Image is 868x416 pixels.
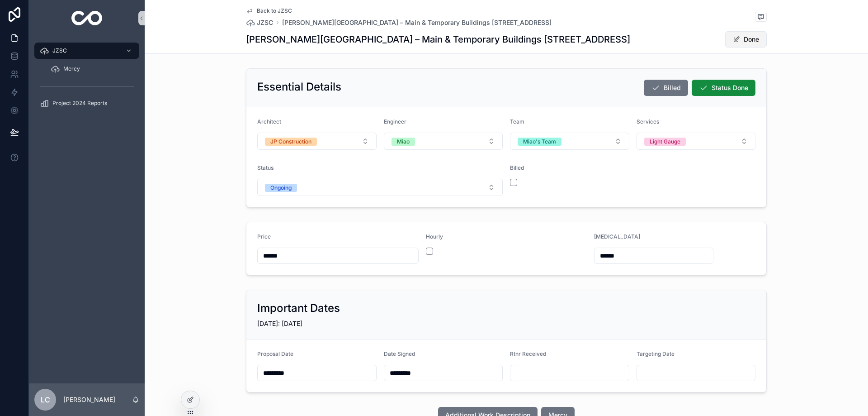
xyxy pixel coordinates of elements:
[45,61,139,77] a: Mercy
[63,65,80,72] span: Mercy
[637,133,756,150] button: Select Button
[71,11,103,25] img: App logo
[637,350,675,357] span: Targeting Date
[725,31,767,48] button: Done
[257,18,273,27] span: JZSC
[257,301,340,316] h2: Important Dates
[257,80,341,94] h2: Essential Details
[246,33,630,46] h1: [PERSON_NAME][GEOGRAPHIC_DATA] – Main & Temporary Buildings [STREET_ADDRESS]
[282,18,552,27] a: [PERSON_NAME][GEOGRAPHIC_DATA] – Main & Temporary Buildings [STREET_ADDRESS]
[41,394,50,405] span: LC
[257,118,281,125] span: Architect
[637,118,659,125] span: Services
[510,350,546,357] span: Rtnr Received
[384,133,503,150] button: Select Button
[664,83,681,92] span: Billed
[270,184,292,192] div: Ongoing
[257,320,302,327] span: [DATE]: [DATE]
[34,95,139,111] a: Project 2024 Reports
[384,118,406,125] span: Engineer
[523,138,556,146] div: Miao's Team
[257,179,503,196] button: Select Button
[246,18,273,27] a: JZSC
[384,350,415,357] span: Date Signed
[246,7,292,14] a: Back to JZSC
[63,395,115,404] p: [PERSON_NAME]
[29,36,145,123] div: scrollable content
[257,350,293,357] span: Proposal Date
[712,83,748,92] span: Status Done
[397,138,410,146] div: Miao
[510,118,524,125] span: Team
[594,233,640,240] span: [MEDICAL_DATA]
[52,47,67,54] span: JZSC
[257,133,377,150] button: Select Button
[270,138,311,146] div: JP Construction
[644,80,688,96] button: Billed
[650,138,680,146] div: Light Gauge
[510,164,524,171] span: Billed
[257,7,292,14] span: Back to JZSC
[257,164,274,171] span: Status
[34,43,139,59] a: JZSC
[426,233,443,240] span: Hourly
[52,100,107,107] span: Project 2024 Reports
[257,233,271,240] span: Price
[510,133,629,150] button: Select Button
[692,80,755,96] button: Status Done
